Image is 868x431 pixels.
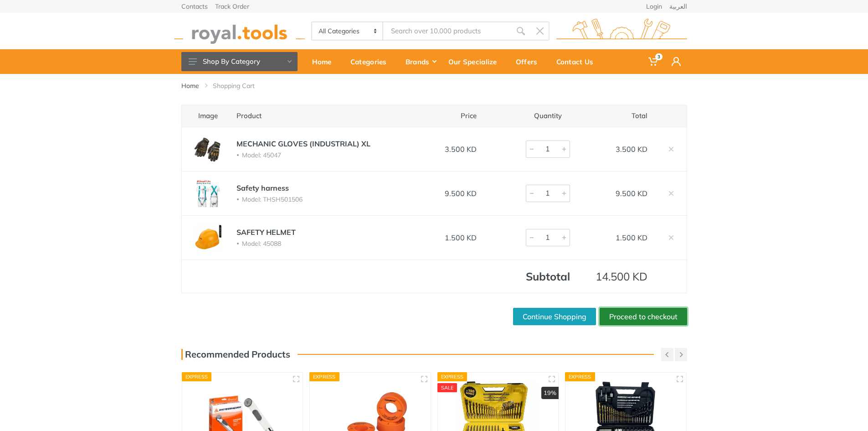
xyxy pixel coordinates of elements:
a: Login [646,3,662,10]
a: Categories [344,49,399,74]
th: Image [181,105,228,127]
div: Express [437,372,467,381]
img: royal.tools Logo [556,19,687,44]
li: Model: 45088 [236,239,399,248]
img: royal.tools Logo [174,19,305,44]
div: 3.500 KD [416,144,477,155]
div: Categories [344,52,399,71]
a: Proceed to checkout [600,308,687,325]
td: 14.500 KD [578,260,656,293]
div: SALE [437,383,457,392]
th: Total [578,105,656,127]
td: 1.500 KD [578,215,656,260]
a: Offers [509,49,550,74]
nav: breadcrumb [181,81,687,90]
input: Site search [383,21,511,41]
a: Our Specialize [442,49,509,74]
a: Contacts [181,3,208,10]
li: Shopping Cart [213,81,268,90]
a: العربية [669,3,687,10]
th: Quantity [485,105,578,127]
th: Price [407,105,485,127]
a: Continue Shopping [513,308,596,325]
h3: Recommended Products [181,349,290,360]
a: Track Order [215,3,249,10]
a: Contact Us [550,49,606,74]
div: Brands [399,52,442,71]
span: 3 [655,53,663,60]
div: 19% [541,387,559,400]
div: 9.500 KD [416,188,477,199]
div: Contact Us [550,52,606,71]
div: Home [306,52,344,71]
a: Home [181,81,199,90]
li: Model: THSH501506 [236,195,399,204]
li: Model: 45047 [236,151,399,160]
div: Express [565,372,595,381]
button: Shop By Category [181,52,298,71]
select: Category [312,22,384,40]
div: Express [182,372,212,381]
div: Express [309,372,339,381]
a: SAFETY HELMET [236,228,296,237]
td: 9.500 KD [578,171,656,215]
th: Subtotal [485,260,578,293]
a: 3 [642,49,665,74]
div: 1.500 KD [416,232,477,243]
td: 3.500 KD [578,127,656,171]
a: Home [306,49,344,74]
th: Product [228,105,407,127]
a: MECHANIC GLOVES (INDUSTRIAL) XL [236,139,370,148]
div: Offers [509,52,550,71]
a: Safety harness [236,183,289,192]
div: Our Specialize [442,52,509,71]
